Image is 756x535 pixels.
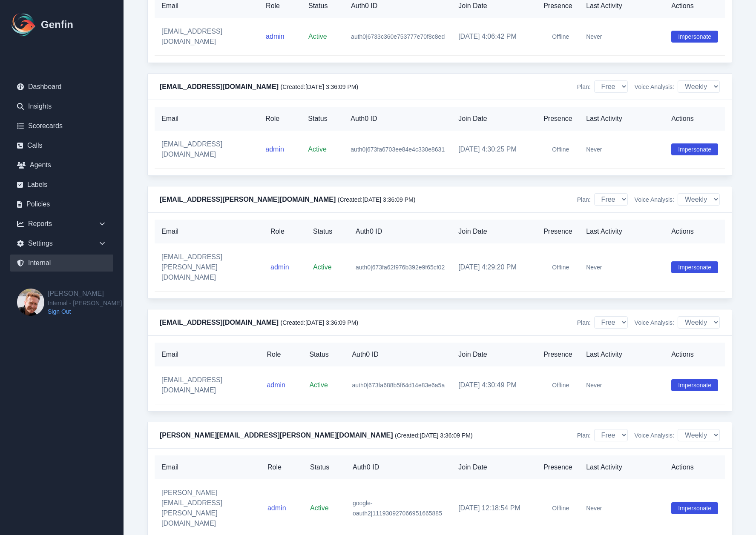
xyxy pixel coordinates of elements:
[281,83,359,90] span: (Created: [DATE] 3:36:09 PM )
[10,196,113,213] a: Policies
[270,263,289,271] span: admin
[395,432,473,439] span: (Created: [DATE] 3:36:09 PM )
[353,500,442,517] span: google-oauth2|111930927066951665885
[261,455,303,479] th: Role
[671,502,718,514] button: Impersonate
[281,319,359,326] span: (Created: [DATE] 3:36:09 PM )
[352,382,445,389] span: auth0|673fa688b5f64d14e83e6a5a
[635,318,674,327] span: Voice Analysis:
[577,83,591,91] span: Plan:
[267,381,285,389] span: admin
[586,382,602,389] span: Never
[577,195,591,204] span: Plan:
[308,146,327,153] span: Active
[160,195,415,205] h4: [EMAIL_ADDRESS][PERSON_NAME][DOMAIN_NAME]
[671,143,718,155] button: Impersonate
[155,18,259,56] td: [EMAIL_ADDRESS][DOMAIN_NAME]
[552,32,569,41] span: Offline
[451,107,537,131] th: Join Date
[552,381,569,389] span: Offline
[451,220,537,243] th: Join Date
[310,504,329,512] span: Active
[351,33,445,40] span: auth0|6733c360e753777e70f8c8ed
[10,215,113,232] div: Reports
[451,366,537,404] td: [DATE] 4:30:49 PM
[664,220,725,243] th: Actions
[451,18,537,56] td: [DATE] 4:06:42 PM
[537,343,579,366] th: Presence
[451,343,537,366] th: Join Date
[308,33,327,40] span: Active
[579,107,664,131] th: Last Activity
[155,131,259,169] td: [EMAIL_ADDRESS][DOMAIN_NAME]
[351,146,445,153] span: auth0|673fa6703ee84e4c330e8631
[579,343,664,366] th: Last Activity
[160,430,473,441] h4: [PERSON_NAME][EMAIL_ADDRESS][PERSON_NAME][DOMAIN_NAME]
[10,117,113,134] a: Scorecards
[301,107,344,131] th: Status
[155,366,260,404] td: [EMAIL_ADDRESS][DOMAIN_NAME]
[309,381,328,389] span: Active
[10,157,113,174] a: Agents
[451,455,537,479] th: Join Date
[302,343,345,366] th: Status
[48,307,122,316] a: Sign Out
[537,107,579,131] th: Presence
[313,263,332,271] span: Active
[346,455,451,479] th: Auth0 ID
[451,243,537,292] td: [DATE] 4:29:20 PM
[41,18,73,31] h1: Genfin
[664,107,725,131] th: Actions
[671,261,718,273] button: Impersonate
[160,82,358,92] h4: [EMAIL_ADDRESS][DOMAIN_NAME]
[586,264,602,271] span: Never
[635,83,674,91] span: Voice Analysis:
[10,176,113,193] a: Labels
[10,255,113,272] a: Internal
[345,343,451,366] th: Auth0 ID
[10,235,113,252] div: Settings
[155,343,260,366] th: Email
[259,107,301,131] th: Role
[586,505,602,512] span: Never
[10,11,37,38] img: Logo
[664,343,725,366] th: Actions
[586,146,602,153] span: Never
[552,504,569,512] span: Offline
[664,455,725,479] th: Actions
[48,299,122,307] span: Internal - [PERSON_NAME]
[537,220,579,243] th: Presence
[543,506,549,511] div: Offline
[303,455,346,479] th: Status
[635,431,674,440] span: Voice Analysis:
[265,146,284,153] span: admin
[155,243,264,292] td: [EMAIL_ADDRESS][PERSON_NAME][DOMAIN_NAME]
[48,289,122,299] h2: [PERSON_NAME]
[306,220,349,243] th: Status
[10,78,113,95] a: Dashboard
[579,220,664,243] th: Last Activity
[344,107,451,131] th: Auth0 ID
[543,383,549,388] div: Offline
[10,137,113,154] a: Calls
[552,145,569,154] span: Offline
[635,195,674,204] span: Voice Analysis:
[671,31,718,43] button: Impersonate
[10,98,113,115] a: Insights
[577,318,591,327] span: Plan:
[267,504,286,512] span: admin
[155,220,264,243] th: Email
[671,379,718,391] button: Impersonate
[543,34,549,39] div: Offline
[155,455,261,479] th: Email
[155,107,259,131] th: Email
[543,265,549,270] div: Offline
[451,131,537,169] td: [DATE] 4:30:25 PM
[17,289,44,316] img: Brian Dunagan
[552,263,569,272] span: Offline
[586,33,602,40] span: Never
[266,33,285,40] span: admin
[260,343,302,366] th: Role
[579,455,664,479] th: Last Activity
[356,264,445,271] span: auth0|673fa62f976b392e9f65cf02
